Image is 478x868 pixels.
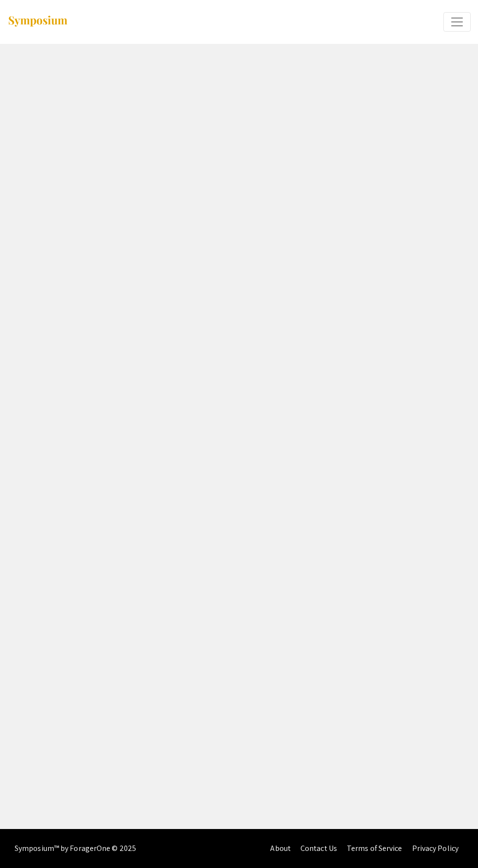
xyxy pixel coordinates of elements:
[15,829,136,868] div: Symposium™ by ForagerOne © 2025
[300,843,337,853] a: Contact Us
[412,843,458,853] a: Privacy Policy
[437,824,471,861] iframe: Chat
[270,843,291,853] a: About
[443,12,471,32] button: Expand or Collapse Menu
[7,15,68,28] img: Symposium by ForagerOne
[347,843,402,853] a: Terms of Service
